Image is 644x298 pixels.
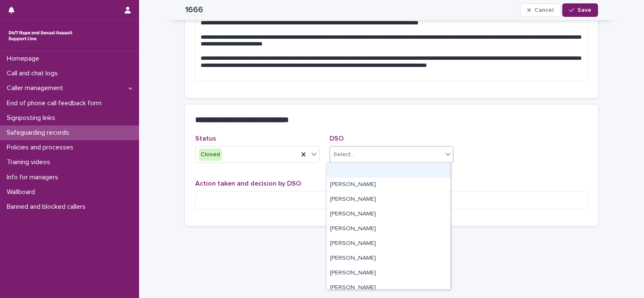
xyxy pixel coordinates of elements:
[199,149,222,161] div: Closed
[3,55,46,63] p: Homepage
[327,237,450,251] div: Anna Reilly
[327,207,450,222] div: Andrea Haragan
[333,150,354,159] div: Select...
[534,7,553,13] span: Cancel
[185,5,203,15] h2: 1666
[3,129,76,137] p: Safeguarding records
[327,222,450,237] div: Angie Ali
[330,135,343,142] span: DSO
[7,27,74,44] img: rhQMoQhaT3yELyF149Cw
[562,3,598,17] button: Save
[195,180,301,187] span: Action taken and decision by DSO
[3,203,92,211] p: Banned and blocked callers
[3,188,42,196] p: Wallboard
[3,173,65,181] p: Info for managers
[3,144,80,152] p: Policies and processes
[3,99,108,107] p: End of phone call feedback form
[3,114,62,122] p: Signposting links
[3,84,70,92] p: Caller management
[327,192,450,207] div: Amanda Jones
[3,158,57,166] p: Training videos
[195,135,216,142] span: Status
[327,251,450,266] div: Claire Brookes
[577,7,591,13] span: Save
[327,178,450,192] div: Abby Preston
[327,266,450,281] div: Emma Fairhurst
[3,69,64,77] p: Call and chat logs
[520,3,561,17] button: Cancel
[327,281,450,295] div: Gerry Jones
